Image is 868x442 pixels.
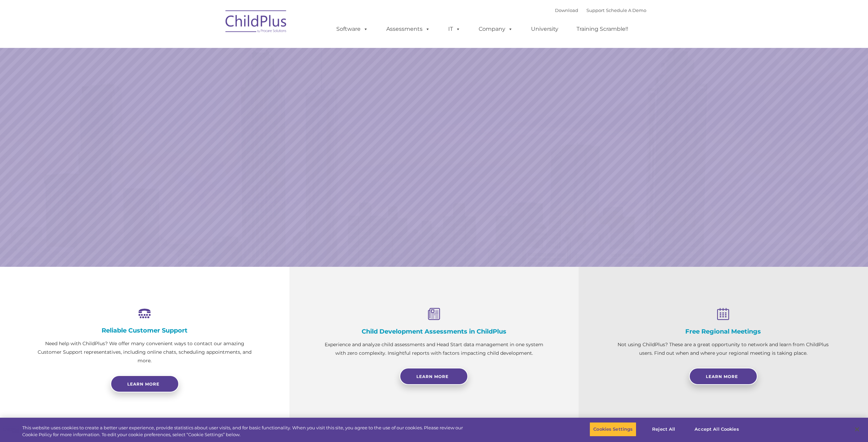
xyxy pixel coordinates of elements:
[642,422,685,437] button: Reject All
[472,22,520,36] a: Company
[127,381,159,387] span: Learn more
[34,327,255,334] h4: Reliable Customer Support
[590,259,734,298] a: Learn More
[613,328,834,335] h4: Free Regional Meetings
[706,374,738,379] span: Learn More
[329,22,375,36] a: Software
[570,22,635,36] a: Training Scramble!!
[524,22,565,36] a: University
[379,22,437,36] a: Assessments
[689,368,757,385] a: Learn More
[555,8,578,13] a: Download
[613,340,834,357] p: Not using ChildPlus? These are a great opportunity to network and learn from ChildPlus users. Fin...
[441,22,467,36] a: IT
[416,374,449,379] span: Learn More
[324,328,545,335] h4: Child Development Assessments in ChildPlus
[586,8,605,13] a: Support
[691,422,742,437] button: Accept All Cookies
[590,422,636,437] button: Cookies Settings
[222,5,290,40] img: ChildPlus by Procare Solutions
[324,340,545,357] p: Experience and analyze child assessments and Head Start data management in one system with zero c...
[555,8,646,13] font: |
[22,425,477,438] div: This website uses cookies to create a better user experience, provide statistics about user visit...
[34,339,255,365] p: Need help with ChildPlus? We offer many convenient ways to contact our amazing Customer Support r...
[606,8,646,13] a: Schedule A Demo
[400,368,468,385] a: Learn More
[850,422,865,437] button: Close
[111,375,179,392] a: Learn more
